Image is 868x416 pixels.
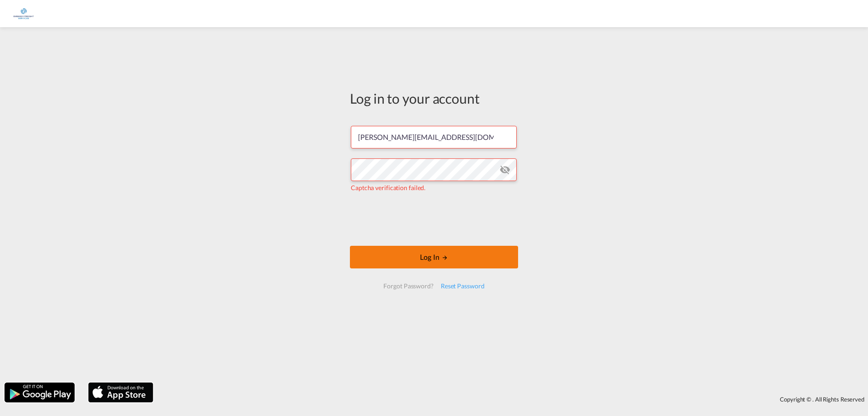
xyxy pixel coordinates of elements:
[380,278,437,294] div: Forgot Password?
[351,126,517,148] input: Enter email/phone number
[350,246,518,268] button: LOGIN
[158,392,868,407] div: Copyright © . All Rights Reserved
[4,382,75,403] img: google.png
[500,164,510,175] md-icon: icon-eye-off
[365,201,503,237] iframe: reCAPTCHA
[87,382,154,403] img: apple.png
[350,89,518,108] div: Log in to your account
[14,4,34,24] img: e1326340b7c511ef854e8d6a806141ad.jpg
[351,184,425,191] span: Captcha verification failed.
[437,278,488,294] div: Reset Password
